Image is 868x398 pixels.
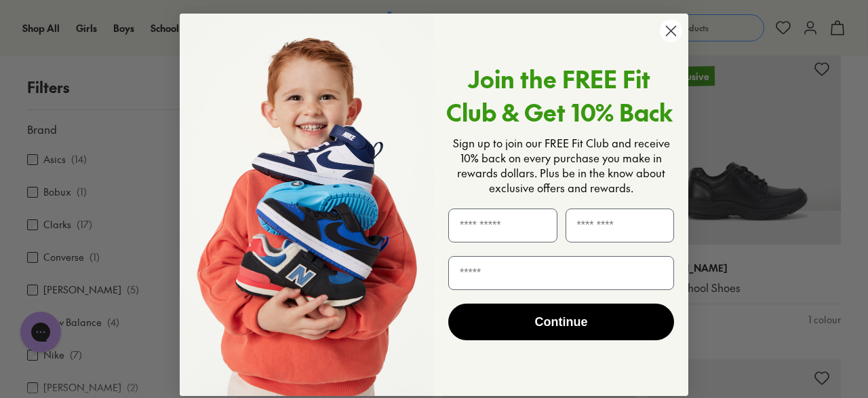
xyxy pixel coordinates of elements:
[446,62,673,128] span: Join the FREE Fit Club & Get 10% Back
[448,209,557,242] input: First Name
[7,5,47,46] button: Open gorgias live chat
[453,135,670,195] span: Sign up to join our FREE Fit Club and receive 10% back on every purchase you make in rewards doll...
[448,256,674,290] input: Email
[566,209,675,242] input: Last Name
[448,304,674,340] button: Continue
[659,19,683,43] button: Close dialog
[180,14,434,396] img: 4cfae6ee-cc04-4748-8098-38ce7ef14282.png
